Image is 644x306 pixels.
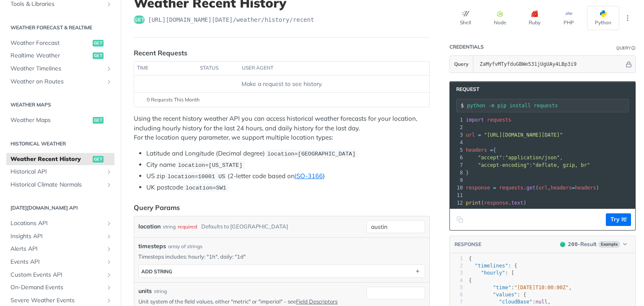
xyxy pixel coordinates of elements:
span: { [469,277,472,283]
span: "values" [493,292,517,298]
div: - Result [568,240,597,249]
li: City name [146,160,430,170]
span: : { [469,263,517,269]
h2: Weather Maps [6,101,114,109]
div: Query Params [134,202,180,213]
button: Shell [449,6,482,30]
button: Ruby [518,6,551,30]
span: headers [575,185,596,191]
th: time [134,62,197,75]
a: On-Demand EventsShow subpages for On-Demand Events [6,281,114,294]
div: string [163,220,176,233]
span: import [466,117,484,123]
div: QueryInformation [616,45,636,51]
a: Locations APIShow subpages for Locations API [6,217,114,230]
svg: More ellipsis [624,14,631,22]
span: response [484,200,508,206]
label: location [138,220,161,233]
span: "deflate, gzip, br" [532,162,590,168]
h2: [DATE][DOMAIN_NAME] API [6,204,114,212]
span: print [466,200,481,206]
span: Locations API [10,219,104,228]
button: Show subpages for Severe Weather Events [106,297,112,304]
a: Weather Forecastget [6,37,114,49]
button: ADD string [139,265,425,277]
span: { [469,256,472,262]
a: Alerts APIShow subpages for Alerts API [6,243,114,255]
p: Using the recent history weather API you can access historical weather forecasts for your locatio... [134,114,430,143]
div: array of strings [168,243,203,250]
a: Custom Events APIShow subpages for Custom Events API [6,269,114,281]
button: RESPONSE [454,240,482,249]
div: Recent Requests [134,48,187,58]
button: Query [450,56,473,73]
span: { [466,147,496,153]
span: Insights API [10,232,104,241]
button: More Languages [621,12,634,24]
div: 2 [450,262,463,270]
h2: Historical Weather [6,140,114,148]
span: ( . ) [466,200,527,206]
button: Show subpages for Tools & Libraries [106,1,112,8]
div: Defaults to [GEOGRAPHIC_DATA] [201,220,288,233]
span: 200 [560,242,565,247]
div: 9 [450,176,464,184]
span: "[DATE]T10:00:00Z" [514,285,569,290]
span: Weather Timelines [10,65,104,73]
div: Credentials [449,44,484,50]
a: Weather on RoutesShow subpages for Weather on Routes [6,75,114,88]
span: Historical API [10,168,104,176]
span: Realtime Weather [10,52,91,60]
li: UK postcode [146,183,430,192]
button: Node [484,6,516,30]
span: "timelines" [475,263,508,269]
button: Try It! [606,213,631,226]
div: ADD string [141,268,172,275]
button: Hide [624,60,633,68]
div: 4 [450,139,464,146]
span: Events API [10,258,104,266]
span: Request [452,86,479,93]
button: Show subpages for Historical Climate Normals [106,182,112,188]
span: "[URL][DOMAIN_NAME][DATE]" [484,132,563,138]
span: Severe Weather Events [10,296,104,305]
div: 11 [450,192,464,199]
span: } [466,170,469,176]
button: 200200-ResultExample [556,240,631,249]
span: Weather Recent History [10,155,91,163]
i: Information [631,46,636,50]
span: "time" [493,285,511,290]
button: Show subpages for Events API [106,259,112,265]
span: Alerts API [10,245,104,253]
span: = [478,132,481,138]
span: Custom Events API [10,271,104,279]
span: null [535,299,548,305]
span: get [93,40,104,47]
span: 0 Requests This Month [147,96,200,104]
div: string [154,288,167,295]
li: US zip (2-letter code based on ) [146,171,430,181]
span: get [134,16,145,24]
span: Weather Forecast [10,39,91,47]
span: timesteps [138,242,166,251]
a: Realtime Weatherget [6,49,114,62]
button: Show subpages for Alerts API [106,246,112,252]
div: required [178,220,197,233]
span: headers [551,185,572,191]
a: Historical Climate NormalsShow subpages for Historical Climate Normals [6,179,114,191]
div: 1 [450,255,463,262]
p: Timesteps includes: hourly: "1h", daily: "1d" [138,253,425,260]
div: 3 [450,270,463,277]
div: Query [616,45,631,51]
p: Unit system of the field values, either "metric" or "imperial" - see [138,298,363,305]
a: Events APIShow subpages for Events API [6,256,114,268]
span: = [490,147,493,153]
span: headers [466,147,487,153]
span: Weather Maps [10,116,91,124]
span: : , [469,285,572,290]
span: : [466,162,590,168]
a: Insights APIShow subpages for Insights API [6,230,114,243]
div: 6 [450,154,464,161]
span: Historical Climate Normals [10,181,104,189]
div: 7 [450,298,463,306]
